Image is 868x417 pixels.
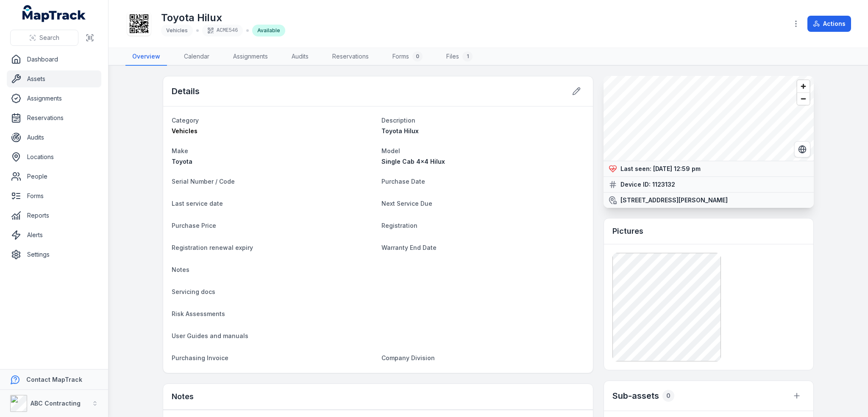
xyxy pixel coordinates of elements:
[39,34,59,42] span: Search
[7,129,101,146] a: Audits
[620,196,728,204] strong: [STREET_ADDRESS][PERSON_NAME]
[172,147,188,154] span: Make
[10,30,78,46] button: Search
[172,200,223,207] span: Last service date
[381,244,437,251] span: Warranty End Date
[285,48,315,66] a: Audits
[172,244,253,251] span: Registration renewal expiry
[325,48,376,66] a: Reservations
[172,222,216,229] span: Purchase Price
[7,148,101,165] a: Locations
[797,92,810,105] button: Zoom out
[797,80,810,92] button: Zoom in
[26,376,82,383] strong: Contact MapTrack
[662,390,674,402] div: 0
[172,178,235,185] span: Serial Number / Code
[462,51,473,62] div: 1
[161,11,285,25] h1: Toyota Hilux
[202,25,243,36] div: ACME546
[172,332,248,339] span: User Guides and manuals
[620,165,651,173] strong: Last seen:
[7,70,101,87] a: Assets
[172,266,189,273] span: Notes
[166,27,188,34] span: Vehicles
[381,117,415,124] span: Description
[172,127,198,134] span: Vehicles
[612,390,659,402] h2: Sub-assets
[386,48,429,66] a: Forms0
[172,288,215,295] span: Servicing docs
[652,180,675,189] strong: 1123132
[604,76,814,161] canvas: Map
[125,48,167,66] a: Overview
[440,48,479,66] a: Files1
[172,117,199,124] span: Category
[653,165,701,172] time: 12/12/2024, 12:59:00 pm
[31,400,81,407] strong: ABC Contracting
[7,207,101,224] a: Reports
[612,225,643,237] h3: Pictures
[7,246,101,263] a: Settings
[381,354,435,361] span: Company Division
[7,188,101,204] a: Forms
[381,127,419,134] span: Toyota Hilux
[172,310,225,317] span: Risk Assessments
[620,180,651,189] strong: Device ID:
[381,200,432,207] span: Next Service Due
[381,178,425,185] span: Purchase Date
[794,141,810,157] button: Switch to Satellite View
[172,391,194,403] h3: Notes
[22,5,86,22] a: MapTrack
[807,16,851,32] button: Actions
[226,48,275,66] a: Assignments
[653,165,701,172] span: [DATE] 12:59 pm
[7,168,101,185] a: People
[172,158,192,165] span: Toyota
[7,109,101,126] a: Reservations
[381,147,400,154] span: Model
[7,51,101,68] a: Dashboard
[381,158,445,165] span: Single Cab 4x4 Hilux
[172,85,200,97] h2: Details
[7,90,101,107] a: Assignments
[381,222,417,229] span: Registration
[252,25,285,36] div: Available
[7,227,101,243] a: Alerts
[412,51,423,62] div: 0
[177,48,216,66] a: Calendar
[172,354,228,361] span: Purchasing Invoice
